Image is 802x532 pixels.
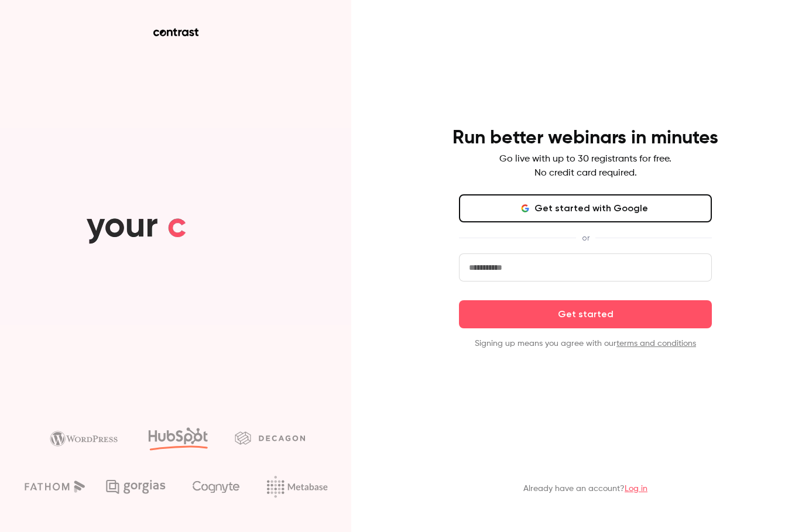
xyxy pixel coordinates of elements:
h4: Run better webinars in minutes [453,126,718,150]
button: Get started with Google [459,194,712,222]
img: decagon [235,431,305,444]
button: Get started [459,300,712,328]
p: Already have an account? [523,483,647,495]
p: Signing up means you agree with our [459,338,712,349]
p: Go live with up to 30 registrants for free. No credit card required. [499,152,671,180]
a: terms and conditions [616,339,696,348]
a: Log in [625,485,647,493]
span: or [576,232,595,244]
